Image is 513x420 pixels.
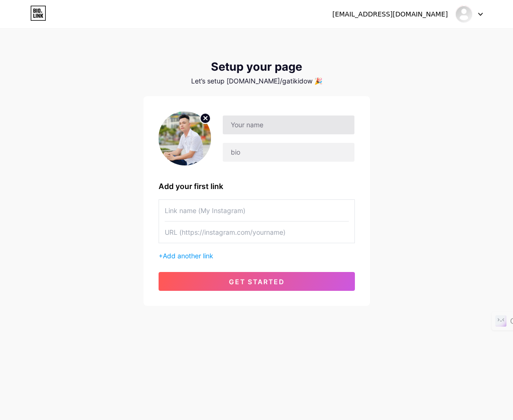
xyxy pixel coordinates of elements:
[143,77,370,85] div: Let’s setup [DOMAIN_NAME]/gatikidow 🎉
[165,200,349,221] input: Link name (My Instagram)
[159,181,355,192] div: Add your first link
[455,5,473,23] img: gatikidow
[143,60,370,74] div: Setup your page
[165,222,349,243] input: URL (https://instagram.com/yourname)
[223,115,354,134] input: Your name
[159,251,355,261] div: +
[229,278,285,286] span: get started
[159,111,211,165] img: profile pic
[159,272,355,291] button: get started
[223,143,354,162] input: bio
[163,252,213,260] span: Add another link
[332,9,448,19] div: [EMAIL_ADDRESS][DOMAIN_NAME]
